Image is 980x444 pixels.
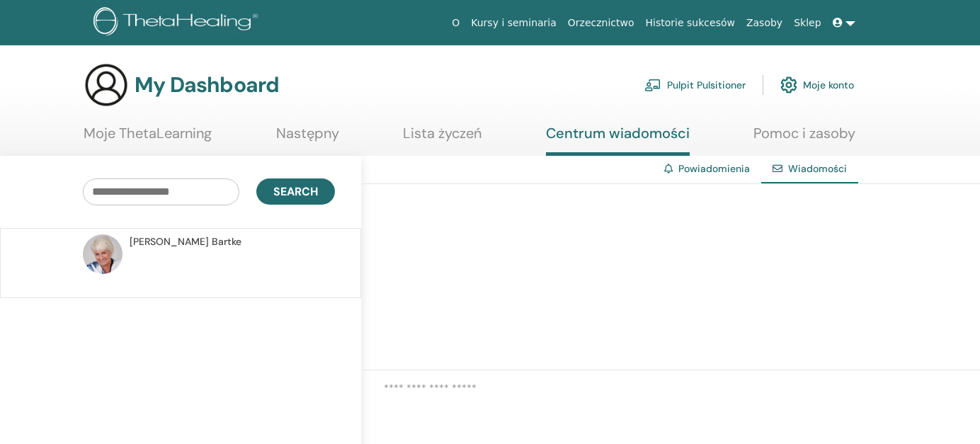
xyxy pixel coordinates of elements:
img: default.jpg [83,234,122,274]
h3: My Dashboard [135,72,279,98]
img: generic-user-icon.jpg [84,62,129,108]
a: Moje konto [780,69,854,101]
a: Historie sukcesów [640,10,741,36]
img: logo.png [93,7,263,39]
a: Pulpit Pulsitioner [644,69,746,101]
a: Orzecznictwo [562,10,640,36]
button: Search [256,178,335,205]
a: Sklep [788,10,826,36]
a: O [446,10,465,36]
span: Search [273,184,318,199]
a: Zasoby [741,10,788,36]
a: Centrum wiadomości [546,125,690,156]
span: Wiadomości [788,162,847,175]
a: Powiadomienia [678,162,750,175]
img: cog.svg [780,73,797,97]
a: Lista życzeń [403,125,482,152]
a: Następny [276,125,339,152]
a: Pomoc i zasoby [753,125,855,152]
span: [PERSON_NAME] Bartke [130,234,241,249]
a: Kursy i seminaria [465,10,562,36]
a: Moje ThetaLearning [84,125,212,152]
img: chalkboard-teacher.svg [644,79,661,91]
